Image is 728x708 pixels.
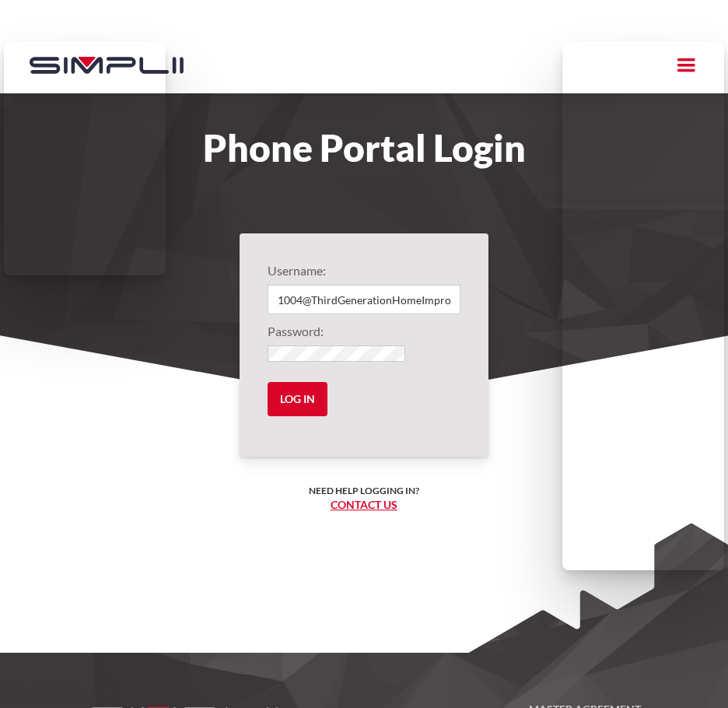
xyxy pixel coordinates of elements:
input: Log in [268,382,327,416]
label: Username: [268,261,460,280]
h6: Need help logging in? ‍ [309,484,419,513]
h1: Phone Portal Login [14,131,714,165]
label: Password: [268,322,460,341]
a: Contact us [331,498,397,511]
